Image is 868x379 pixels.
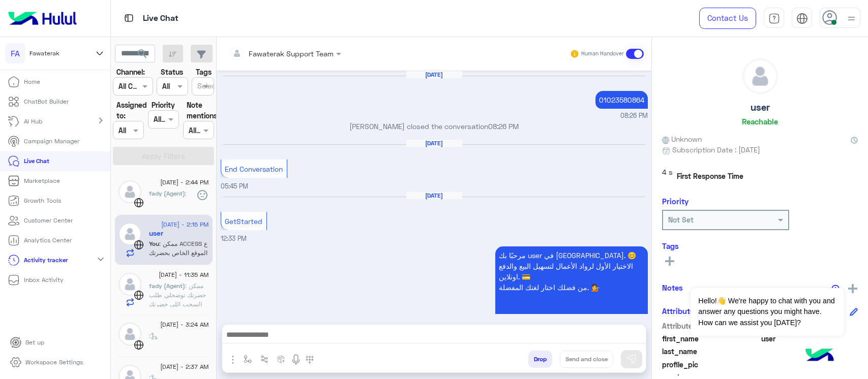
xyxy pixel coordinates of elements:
[845,12,858,25] img: profile
[143,12,178,25] p: Live Chat
[796,13,808,24] img: tab
[118,180,141,203] img: defaultAdmin.png
[488,122,519,131] span: 08:26 PM
[662,241,858,250] h6: Tags
[2,353,91,372] a: Workspace Settings
[95,253,107,265] mat-icon: expand_more
[227,354,239,366] img: send attachment
[113,147,214,165] button: Apply Filters
[225,217,262,226] span: GetStarted
[560,351,613,368] button: Send and close
[152,100,175,110] label: Priority
[221,182,248,190] span: 05:45 PM
[620,111,648,121] span: 08:26 PM
[149,189,185,197] span: fady (Agent)
[406,140,462,147] h6: [DATE]
[595,91,648,109] p: 10/7/2025, 8:26 PM
[273,351,290,367] button: create order
[161,220,208,229] span: [DATE] - 2:15 PM
[160,320,208,329] span: [DATE] - 3:24 AM
[159,270,208,279] span: [DATE] - 11:35 AM
[743,59,777,93] img: defaultAdmin.png
[662,167,673,185] span: 4 s
[24,97,69,106] p: ChatBot Builder
[260,355,268,363] img: Trigger scenario
[134,340,144,350] img: WebChat
[662,333,759,344] span: first_name
[95,114,107,127] mat-icon: chevron_right
[185,189,187,197] span: :
[802,338,837,374] img: hulul-logo.png
[699,8,756,29] a: Contact Us
[225,165,283,173] span: End Conversation
[116,100,147,121] label: Assigned to:
[768,13,780,24] img: tab
[149,229,163,238] h5: user
[240,351,256,367] button: select flow
[25,358,83,367] p: Workspace Settings
[123,12,135,24] img: tab
[764,8,784,29] a: tab
[5,43,25,64] div: FA
[24,176,60,185] p: Marketplace
[134,198,144,208] img: WebChat
[4,8,81,29] img: Logo
[495,246,648,360] p: 10/8/2025, 12:33 PM
[24,156,49,166] p: Live Chat
[742,117,778,126] h6: Reachable
[406,71,462,78] h6: [DATE]
[221,121,648,132] p: [PERSON_NAME] closed the conversation
[662,359,759,370] span: profile_pic
[277,355,285,363] img: create order
[662,134,702,144] span: Unknown
[24,137,79,146] p: Campaign Manager
[24,77,40,86] p: Home
[662,321,759,331] span: Attribute Name
[221,235,247,242] span: 12:33 PM
[848,284,857,293] img: add
[406,192,462,199] h6: [DATE]
[187,100,217,121] label: Note mentions
[24,216,73,225] p: Customer Center
[118,223,141,245] img: defaultAdmin.png
[662,197,689,206] h6: Priority
[24,236,72,245] p: Analytics Center
[24,117,42,126] p: AI Hub
[29,49,59,58] span: Fawaterak
[677,171,743,181] span: First Response Time
[116,67,145,77] label: Channel:
[24,196,61,205] p: Growth Tools
[2,333,52,353] a: Set up
[149,240,207,275] span: ممكن ACCESS ع الموقع الخاص بحضرتك للمتابعه من خلال ال TECH TEAM
[161,67,183,77] label: Status
[662,346,759,357] span: last_name
[626,354,637,364] img: send message
[672,144,760,155] span: Subscription Date : [DATE]
[761,333,858,344] span: user
[130,45,155,67] button: search
[662,306,698,315] h6: Attributes
[134,290,144,300] img: WebChat
[751,102,770,113] h5: user
[149,282,185,290] span: fady (Agent)
[581,50,624,58] small: Human Handover
[149,240,159,247] span: You
[528,351,552,368] button: Drop
[118,273,141,296] img: defaultAdmin.png
[244,355,252,363] img: select flow
[662,283,683,292] h6: Notes
[160,362,208,371] span: [DATE] - 2:37 AM
[136,48,148,60] span: search
[196,80,219,93] div: Select
[290,354,302,366] img: send voice note
[306,356,314,364] img: make a call
[691,288,844,336] span: Hello!👋 We're happy to chat with you and answer any questions you might have. How can we assist y...
[160,178,208,187] span: [DATE] - 2:44 PM
[134,240,144,250] img: WebChat
[196,67,212,77] label: Tags
[24,275,64,285] p: Inbox Activity
[149,332,158,339] span: :
[118,323,141,345] img: defaultAdmin.png
[24,256,68,265] p: Activity tracker
[256,351,273,367] button: Trigger scenario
